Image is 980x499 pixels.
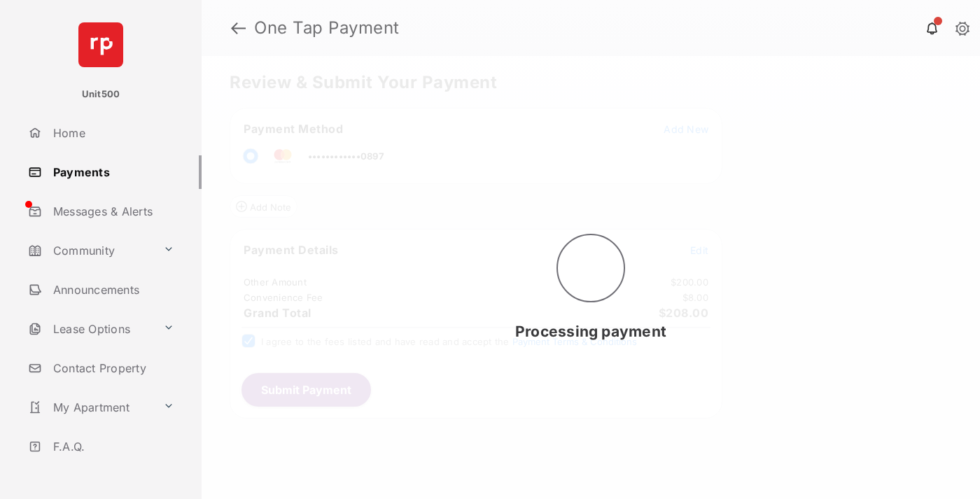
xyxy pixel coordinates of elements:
[78,22,123,67] img: svg+xml;base64,PHN2ZyB4bWxucz0iaHR0cDovL3d3dy53My5vcmcvMjAwMC9zdmciIHdpZHRoPSI2NCIgaGVpZ2h0PSI2NC...
[22,116,202,150] a: Home
[82,87,120,101] p: Unit500
[22,391,157,424] a: My Apartment
[22,430,202,463] a: F.A.Q.
[22,273,202,307] a: Announcements
[515,323,666,340] span: Processing payment
[22,234,157,267] a: Community
[22,312,157,346] a: Lease Options
[22,195,202,228] a: Messages & Alerts
[22,351,202,385] a: Contact Property
[22,155,202,189] a: Payments
[254,20,400,36] strong: One Tap Payment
